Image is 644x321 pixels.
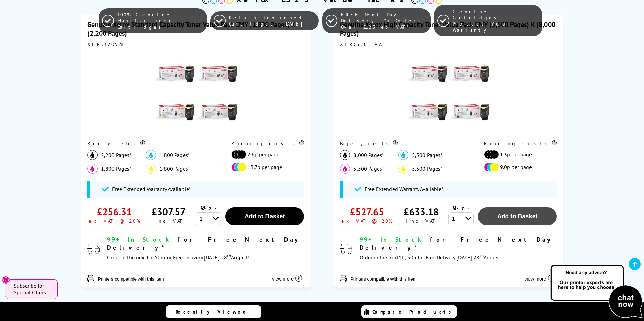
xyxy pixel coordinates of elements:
[272,276,294,282] span: view more
[270,269,304,282] button: view more
[117,12,203,30] span: 100% Genuine Manufacturer Cartridges
[484,163,553,172] li: 9.0p per page
[231,150,301,159] li: 2.6p per page
[453,204,469,210] span: Qty:
[360,236,424,243] span: 99+ In Stock
[231,140,304,147] div: Running costs
[360,236,557,263] div: modal_delivery
[153,51,238,136] img: Xerox Standard Capacity Toner Value Pack CMY (1,800 Pages) K (2,200 Pages)
[340,164,350,174] img: magenta_icon.svg
[87,41,304,47] div: XERC320VAL
[96,276,166,282] button: Printers compatible with this item
[245,213,285,220] span: Add to Basket
[159,152,190,158] span: 1,800 Pages*
[227,253,231,259] sup: th
[87,150,98,160] img: black_icon.svg
[522,269,557,282] button: view more
[97,205,132,218] div: £256.31
[87,164,98,174] img: magenta_icon.svg
[340,150,350,160] img: black_icon.svg
[201,204,216,210] span: Qty:
[398,164,408,174] img: yellow_icon.svg
[107,254,249,261] span: Order in the next for Free Delivery [DATE] 28 August!
[361,305,457,318] a: Compare Products
[340,41,557,47] div: XERC320HVAL
[406,51,491,136] img: Xerox High Capacity Toner Value Pack CMY (5,500 Pages) K (8,000 Pages)
[107,236,304,263] div: modal_delivery
[176,309,253,315] span: Recently Viewed
[341,218,393,224] div: ex VAT @ 20%
[225,207,304,225] button: Add to Basket
[398,150,408,160] img: cyan_icon.svg
[159,165,190,172] span: 1,800 Pages*
[340,140,470,147] div: Page yields
[353,165,384,172] span: 5,500 Pages*
[412,152,442,158] span: 5,500 Pages*
[480,253,484,259] sup: th
[166,305,261,318] a: Recently Viewed
[341,12,427,30] span: FREE Next Day Delivery On Orders Over £125 ex VAT*
[107,236,172,243] span: 99+ In Stock
[101,152,132,158] span: 2,200 Pages*
[399,254,418,261] span: 1h, 50m
[146,254,165,261] span: 1h, 50m
[348,276,419,282] button: Printers compatible with this item
[350,205,384,218] div: £527.65
[404,205,439,218] div: £633.18
[453,9,539,33] span: Genuine Cartridges Protect Your Warranty
[372,309,455,315] span: Compare Products
[360,236,554,251] span: for Free Next Day Delivery*
[152,205,186,218] div: £307.57
[112,186,191,192] span: Free Extended Warranty Available*
[353,152,384,158] span: 8,000 Pages*
[484,150,553,159] li: 1.3p per page
[146,164,156,174] img: yellow_icon.svg
[101,165,132,172] span: 1,800 Pages*
[231,163,301,172] li: 13.7p per page
[107,236,301,251] span: for Free Next Day Delivery*
[89,218,140,224] div: ex VAT @ 20%
[406,218,437,224] div: inc VAT
[87,140,217,147] div: Page yields
[365,186,443,192] span: Free Extended Warranty Available*
[497,213,537,220] span: Add to Basket
[360,254,502,261] span: Order in the next for Free Delivery [DATE] 28 August!
[478,207,557,225] button: Add to Basket
[14,282,51,296] span: Subscribe for Special Offers
[484,140,557,147] div: Running costs
[524,276,546,282] span: view more
[549,264,644,320] img: Open Live Chat window
[412,165,442,172] span: 5,500 Pages*
[146,150,156,160] img: cyan_icon.svg
[229,15,315,27] span: Return Unopened Cartridges [DATE]
[153,218,184,224] div: inc VAT
[2,276,10,284] button: Close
